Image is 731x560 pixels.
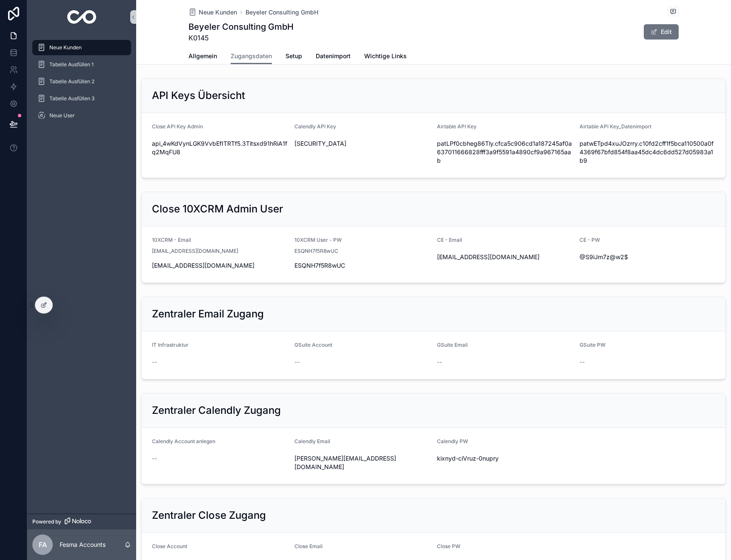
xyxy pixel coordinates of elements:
a: Tabelle Ausfüllen 3 [32,91,131,106]
a: Powered by [27,514,136,529]
span: -- [294,358,300,366]
span: Calendly Account anlegen [152,438,215,444]
span: Allgemein [188,52,217,60]
span: Calendly PW [437,438,468,444]
a: Neue Kunden [188,8,237,17]
span: K0145 [188,33,294,43]
span: Airtable API Key [437,123,477,130]
span: Setup [286,52,302,60]
span: patwETpd4xuJOzrry.c10fd2cff1f5bca110500a0f4369f67bfd854f8aa45dc4dc6dd527d05983a1b9 [580,139,715,165]
span: Datenimport [316,52,351,60]
a: Tabelle Ausfüllen 2 [32,74,131,89]
span: 10XCRM - Email [152,237,191,243]
span: Neue Kunden [49,44,82,51]
span: -- [152,358,157,366]
div: scrollable content [27,34,136,134]
a: Datenimport [316,48,351,65]
span: Close Email [294,543,323,549]
a: Beyeler Consulting GmbH [246,8,318,17]
span: ESQNH7f5R8wUC [294,248,338,255]
span: Tabelle Ausfüllen 3 [49,95,94,102]
h2: API Keys Übersicht [152,89,245,102]
span: Close PW [437,543,460,549]
h2: Zentraler Calendly Zugang [152,404,281,417]
span: -- [152,454,157,463]
span: 10XCRM User - PW [294,237,342,243]
a: Setup [286,48,302,65]
span: Zugangsdaten [231,52,272,60]
span: Tabelle Ausfüllen 1 [49,61,94,68]
span: GSuite PW [580,342,605,348]
a: Wichtige Links [364,48,407,65]
img: App logo [67,10,97,24]
span: Calendly API Key [294,123,336,130]
span: Airtable API Key_Datenimport [580,123,651,130]
span: Neue Kunden [199,8,237,17]
span: CE - PW [580,237,600,243]
a: Tabelle Ausfüllen 1 [32,57,131,72]
a: Zugangsdaten [231,48,272,65]
h2: Close 10XCRM Admin User [152,202,283,216]
p: Fesma Accounts [60,540,106,549]
span: GSuite Account [294,342,332,348]
span: Neue User [49,112,75,119]
span: @S9iJm7z@w2$ [580,253,715,261]
span: -- [580,358,585,366]
span: Tabelle Ausfüllen 2 [49,78,94,85]
h1: Beyeler Consulting GmbH [188,21,294,33]
h2: Zentraler Close Zugang [152,509,266,522]
span: ESQNH7f5R8wUC [294,261,430,270]
span: GSuite Email [437,342,468,348]
a: Neue Kunden [32,40,131,55]
span: Powered by [32,518,61,525]
span: [PERSON_NAME][EMAIL_ADDRESS][DOMAIN_NAME] [294,454,430,471]
span: kixnyd-ciVruz-0nupry [437,454,573,463]
span: api_4wKdVynLGK9VvbEfITRTf5.3Titsxd91hRiA1fq2MqFU8 [152,139,288,156]
span: Close API Key Admin [152,123,203,130]
span: Wichtige Links [364,52,407,60]
span: CE - Email [437,237,462,243]
span: Close Account [152,543,187,549]
h2: Zentraler Email Zugang [152,307,264,321]
span: [SECURITY_DATA] [294,139,430,148]
span: IT Infrastruktur [152,342,188,348]
span: Calendly Email [294,438,330,444]
span: FA [39,540,47,550]
span: [EMAIL_ADDRESS][DOMAIN_NAME] [152,248,238,255]
span: -- [437,358,442,366]
a: Neue User [32,108,131,123]
a: Allgemein [188,48,217,65]
span: patLPf0cbheg86Tly.cfca5c906cd1a187245af0a637011666828fff3a9f5591a4890cf9a967165aab [437,139,573,165]
button: Edit [644,24,679,40]
span: [EMAIL_ADDRESS][DOMAIN_NAME] [152,261,288,270]
span: [EMAIL_ADDRESS][DOMAIN_NAME] [437,253,573,261]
